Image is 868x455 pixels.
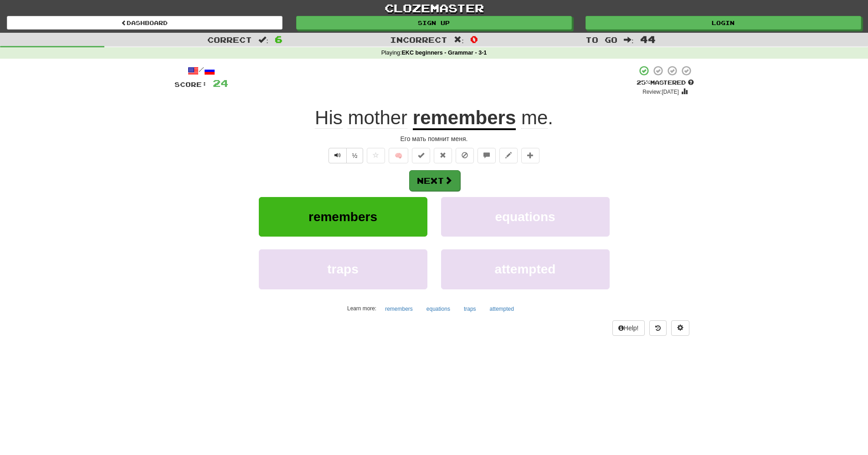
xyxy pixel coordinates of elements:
span: 0 [470,34,478,45]
a: Login [586,16,861,30]
button: traps [459,302,481,316]
span: : [624,36,634,44]
div: Mastered [637,79,694,87]
span: : [258,36,268,44]
span: 25 % [637,79,650,86]
span: : [454,36,464,44]
button: Reset to 0% Mastered (alt+r) [434,148,452,163]
button: 🧠 [389,148,408,163]
button: Edit sentence (alt+d) [499,148,518,163]
span: Score: [175,81,207,88]
button: Ignore sentence (alt+i) [456,148,474,163]
button: equations [421,302,455,316]
span: . [516,107,553,129]
span: attempted [495,262,556,276]
button: attempted [441,249,610,289]
div: Text-to-speech controls [327,148,364,163]
span: 44 [640,34,656,45]
div: / [175,65,228,76]
span: equations [495,210,555,224]
button: Play sentence audio (ctl+space) [329,148,347,163]
span: remembers [308,210,377,224]
button: equations [441,197,610,237]
button: Round history (alt+y) [649,320,667,336]
span: 24 [213,77,228,89]
button: remembers [380,302,418,316]
button: Next [409,170,460,191]
button: Add to collection (alt+a) [521,148,539,163]
strong: EKC beginners - Grammar - 3-1 [401,50,487,56]
button: Discuss sentence (alt+u) [478,148,496,163]
small: Learn more: [347,305,376,312]
span: me [521,107,548,129]
button: attempted [485,302,519,316]
div: Его мать помнит меня. [175,134,694,143]
span: mother [348,107,407,129]
span: His [315,107,343,129]
span: traps [327,262,358,276]
u: remembers [413,107,516,130]
button: Help! [612,320,645,336]
span: Incorrect [390,35,447,44]
button: traps [259,249,427,289]
button: remembers [259,197,427,237]
button: Set this sentence to 100% Mastered (alt+m) [412,148,430,163]
span: Correct [207,35,252,44]
button: ½ [346,148,364,163]
a: Dashboard [7,16,282,30]
small: Review: [DATE] [642,89,679,95]
span: 6 [275,34,282,45]
a: Sign up [296,16,572,30]
span: To go [586,35,617,44]
button: Favorite sentence (alt+f) [367,148,385,163]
